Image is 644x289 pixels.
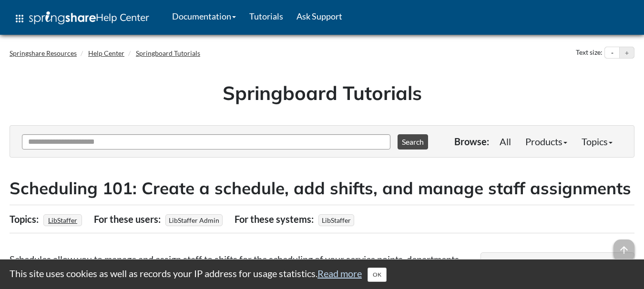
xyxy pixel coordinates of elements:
[518,132,574,151] a: Products
[235,210,316,228] div: For these systems:
[96,11,149,23] span: Help Center
[368,268,387,282] button: Close
[454,135,489,148] p: Browse:
[613,240,634,252] a: arrow_upward
[318,214,354,226] span: LibStaffer
[613,239,634,260] span: arrow_upward
[398,134,428,149] button: Search
[17,80,627,106] h1: Springboard Tutorials
[10,49,77,57] a: Springshare Resources
[492,132,518,151] a: All
[7,4,156,33] a: apps Help Center
[88,49,124,57] a: Help Center
[47,213,79,227] a: LibStaffer
[29,11,96,24] img: Springshare
[491,258,624,271] h3: In this article
[620,47,634,59] button: Increase text size
[317,268,362,279] a: Read more
[165,4,243,28] a: Documentation
[10,210,41,228] div: Topics:
[165,214,223,226] span: LibStaffer Admin
[574,132,620,151] a: Topics
[574,47,604,59] div: Text size:
[14,13,25,24] span: apps
[94,210,163,228] div: For these users:
[243,4,290,28] a: Tutorials
[290,4,349,28] a: Ask Support
[605,47,619,59] button: Decrease text size
[10,177,634,200] h2: Scheduling 101: Create a schedule, add shifts, and manage staff assignments
[136,49,200,57] a: Springboard Tutorials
